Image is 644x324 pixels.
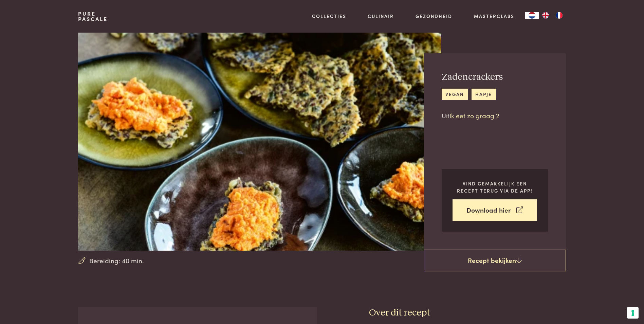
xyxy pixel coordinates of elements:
a: Collecties [312,13,346,20]
span: Bereiding: 40 min. [89,256,144,266]
a: NL [525,12,539,19]
a: Ik eet zo graag 2 [449,111,499,120]
a: Masterclass [474,13,514,20]
p: Vind gemakkelijk een recept terug via de app! [453,180,537,194]
a: vegan [442,89,468,100]
a: EN [539,12,552,19]
a: Recept bekijken [424,250,566,271]
div: Language [525,12,539,19]
a: FR [552,12,566,19]
a: PurePascale [78,11,108,22]
p: Uit [442,111,503,121]
button: Uw voorkeuren voor toestemming voor trackingtechnologieën [627,307,639,319]
h2: Zadencrackers [442,71,503,83]
a: Download hier [453,199,537,221]
h3: Over dit recept [369,307,566,319]
a: Gezondheid [416,13,452,20]
aside: Language selected: Nederlands [525,12,566,19]
ul: Language list [539,12,566,19]
img: Zadencrackers [78,33,441,251]
a: hapje [472,89,496,100]
a: Culinair [368,13,394,20]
